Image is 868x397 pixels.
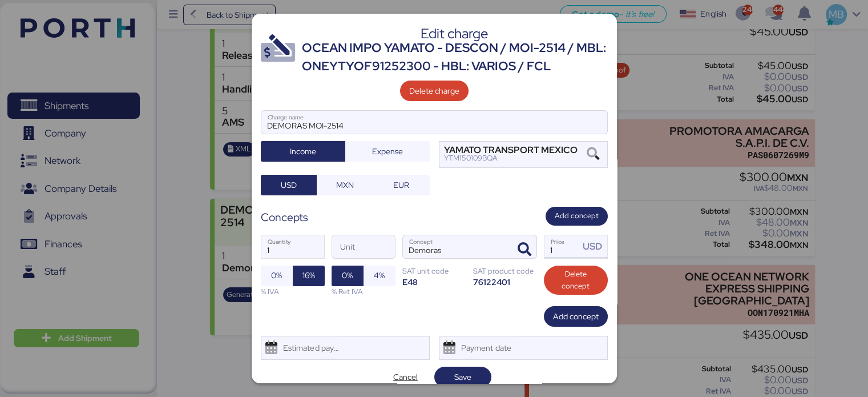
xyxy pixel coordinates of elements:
span: Delete charge [409,84,459,98]
button: Income [261,141,345,162]
div: Edit charge [302,29,608,39]
span: Cancel [393,370,418,384]
span: Add concept [553,310,599,323]
button: Add concept [546,207,608,226]
span: Add concept [555,210,599,222]
span: USD [281,178,297,192]
span: Income [290,145,316,158]
button: ConceptConcept [512,238,536,262]
div: E48 [402,276,466,287]
span: Delete concept [553,268,599,293]
input: Charge name [261,111,607,134]
input: Price [544,235,580,258]
div: 76122401 [473,276,537,287]
span: 16% [302,268,315,282]
button: 0% [332,266,364,286]
button: Cancel [377,367,434,387]
div: YTM150109BQA [444,154,578,162]
div: % Ret IVA [332,286,395,297]
div: Concepts [261,209,308,226]
div: USD [583,239,607,254]
button: USD [261,175,317,195]
button: 0% [261,266,293,286]
button: Delete concept [544,266,608,295]
input: Concept [403,235,509,258]
button: Save [434,367,491,387]
button: EUR [373,175,430,195]
button: MXN [317,175,373,195]
div: YAMATO TRANSPORT MEXICO [444,146,578,154]
button: Expense [345,141,430,162]
span: 4% [374,268,385,282]
span: Save [454,370,471,384]
input: Quantity [261,235,324,258]
input: Unit [332,235,395,258]
span: Expense [372,145,403,158]
div: SAT unit code [402,266,466,276]
div: OCEAN IMPO YAMATO - DESCON / MOI-2514 / MBL: ONEYTYOF91252300 - HBL: VARIOS / FCL [302,39,608,76]
button: Delete charge [400,81,469,101]
div: SAT product code [473,266,537,276]
button: 16% [293,266,325,286]
span: 0% [271,268,282,282]
div: % IVA [261,286,325,297]
span: 0% [342,268,353,282]
span: EUR [393,178,409,192]
span: MXN [336,178,354,192]
button: 4% [364,266,395,286]
button: Add concept [544,306,608,327]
